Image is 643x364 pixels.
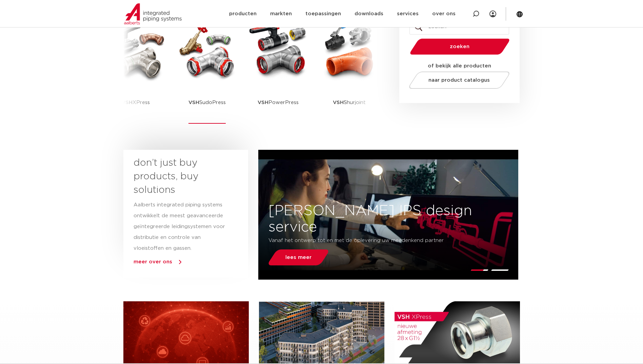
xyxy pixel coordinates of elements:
[319,20,380,124] a: VSHShurjoint
[258,100,268,105] strong: VSH
[188,100,199,105] strong: VSH
[134,156,226,197] h3: don’t just buy products, buy solutions
[258,81,299,124] p: PowerPress
[333,81,366,124] p: Shurjoint
[258,203,518,235] h3: [PERSON_NAME] IPS design service
[177,20,238,124] a: VSHSudoPress
[407,38,512,55] button: zoeken
[428,63,491,68] strong: of bekijk alle producten
[407,72,511,89] a: naar product catalogus
[491,269,509,271] li: Page dot 2
[267,249,330,265] a: lees meer
[122,100,133,105] strong: VSH
[470,269,488,271] li: Page dot 1
[188,81,226,124] p: SudoPress
[268,235,467,246] p: Vanaf het ontwerp tot en met de oplevering uw meedenkend partner
[285,255,312,260] span: lees meer
[134,200,226,254] p: Aalberts integrated piping systems ontwikkelt de meest geavanceerde geïntegreerde leidingsystemen...
[333,100,344,105] strong: VSH
[134,259,172,264] a: meer over ons
[428,78,490,83] span: naar product catalogus
[105,20,166,124] a: VSHXPress
[122,81,150,124] p: XPress
[427,44,492,49] span: zoeken
[248,20,309,124] a: VSHPowerPress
